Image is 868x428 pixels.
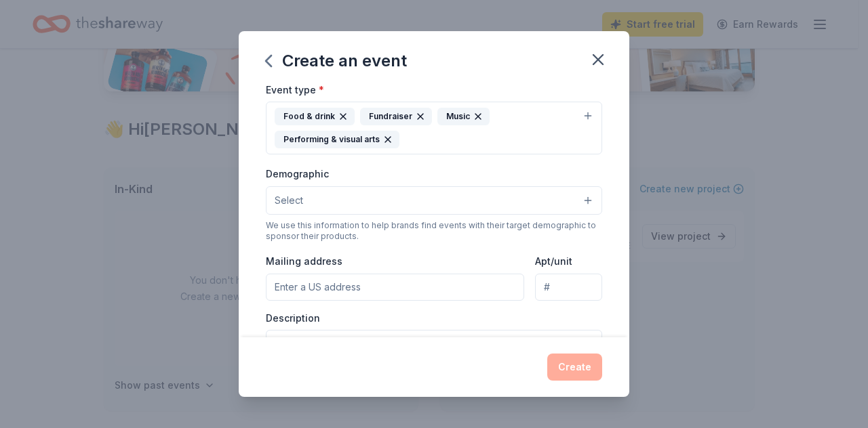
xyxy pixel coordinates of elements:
button: Select [266,186,602,215]
label: Apt/unit [535,255,572,268]
label: Mailing address [266,255,342,268]
div: We use this information to help brands find events with their target demographic to sponsor their... [266,220,602,242]
label: Demographic [266,167,329,181]
div: Music [437,108,490,125]
div: Food & drink [275,108,355,125]
div: Create an event [266,50,407,72]
label: Description [266,312,320,325]
input: Enter a US address [266,274,524,301]
div: Fundraiser [360,108,432,125]
label: Event type [266,83,324,97]
div: Performing & visual arts [275,131,399,148]
button: Food & drinkFundraiserMusicPerforming & visual arts [266,102,602,154]
span: Select [275,192,303,209]
input: # [535,274,602,301]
